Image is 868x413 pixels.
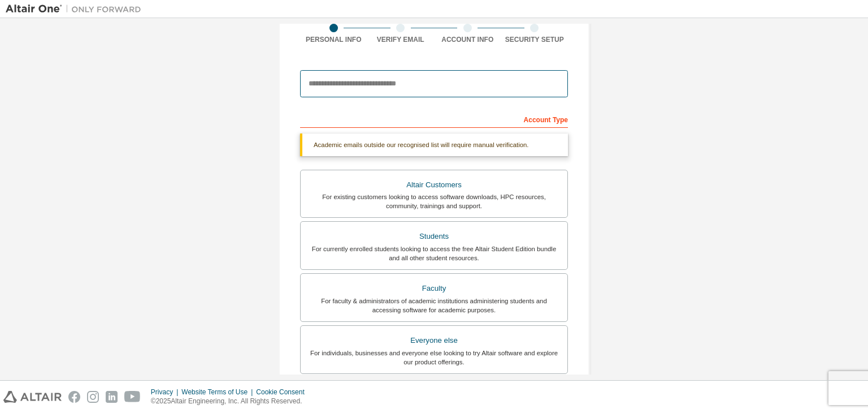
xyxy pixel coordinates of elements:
div: Cookie Consent [256,388,311,397]
div: Students [307,229,561,244]
img: Altair One [6,3,147,15]
img: altair_logo.svg [3,391,62,403]
div: Faculty [307,281,561,296]
div: Privacy [151,388,181,397]
p: © 2025 Altair Engineering, Inc. All Rights Reserved. [151,397,311,406]
img: instagram.svg [87,391,99,403]
img: facebook.svg [68,391,80,403]
div: Altair Customers [307,177,561,193]
img: youtube.svg [124,391,141,403]
div: Account Type [300,110,568,128]
img: linkedin.svg [106,391,118,403]
div: For faculty & administrators of academic institutions administering students and accessing softwa... [307,296,561,315]
div: Verify Email [367,35,435,44]
div: Personal Info [300,35,367,44]
div: Security Setup [501,35,568,44]
div: Account Info [434,35,501,44]
div: For individuals, businesses and everyone else looking to try Altair software and explore our prod... [307,349,561,367]
div: Everyone else [307,333,561,349]
div: Academic emails outside our recognised list will require manual verification. [300,134,568,156]
div: Website Terms of Use [181,388,256,397]
div: For existing customers looking to access software downloads, HPC resources, community, trainings ... [307,192,561,210]
div: For currently enrolled students looking to access the free Altair Student Edition bundle and all ... [307,244,561,263]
